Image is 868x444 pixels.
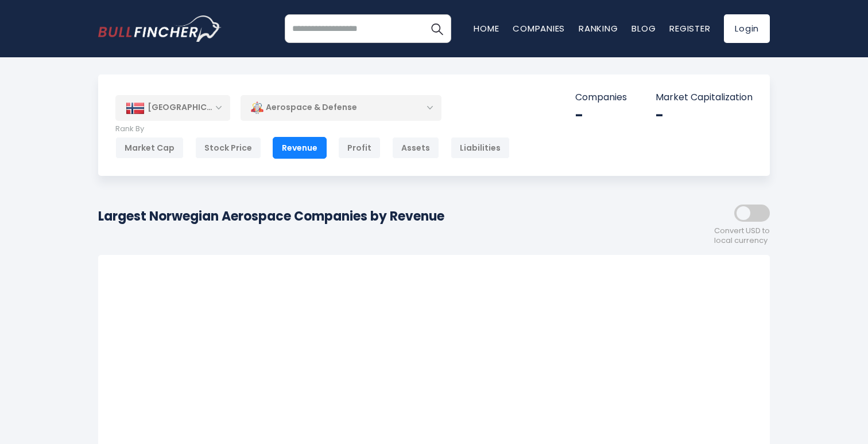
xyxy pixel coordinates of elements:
div: Aerospace & Defense [241,95,441,121]
a: Blog [631,22,656,34]
div: Revenue [273,137,327,159]
a: Login [724,14,770,43]
div: [GEOGRAPHIC_DATA] [115,95,230,120]
div: Assets [392,137,439,159]
a: Go to homepage [98,15,222,42]
p: Market Capitalization [656,92,753,104]
a: Home [474,22,499,34]
div: Market Cap [115,137,184,159]
div: Stock Price [195,137,261,159]
div: - [656,107,753,124]
button: Search [423,14,451,43]
div: Profit [338,137,381,159]
div: - [575,107,627,124]
div: Liabilities [451,137,510,159]
img: bullfincher logo [98,15,222,42]
a: Register [669,22,710,34]
p: Companies [575,92,627,104]
a: Ranking [579,22,618,34]
h1: Largest Norwegian Aerospace Companies by Revenue [98,207,444,226]
span: Convert USD to local currency [714,226,770,246]
a: Companies [513,22,565,34]
p: Rank By [115,124,510,134]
